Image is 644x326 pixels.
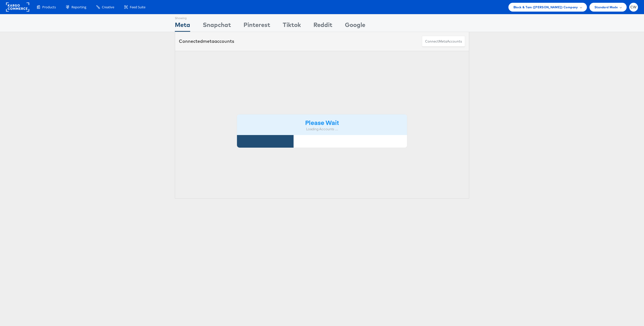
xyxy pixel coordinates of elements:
div: Google [345,20,365,32]
span: Block & Tam ([PERSON_NAME]) Company [513,5,578,10]
div: Meta [175,20,190,32]
div: Tiktok [283,20,301,32]
span: Standard Mode [594,5,618,10]
div: Snapchat [203,20,231,32]
span: Feed Suite [130,5,145,10]
div: Loading Accounts .... [241,127,403,132]
span: Reporting [71,5,86,10]
span: meta [439,39,447,44]
span: Products [42,5,56,10]
div: Pinterest [244,20,270,32]
button: ConnectmetaAccounts [422,36,465,47]
div: Reddit [313,20,332,32]
span: CW [630,6,637,9]
div: Connected accounts [179,38,234,45]
div: Showing [175,14,190,20]
span: meta [203,38,214,44]
span: Creative [102,5,114,10]
strong: Please Wait [305,118,339,126]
